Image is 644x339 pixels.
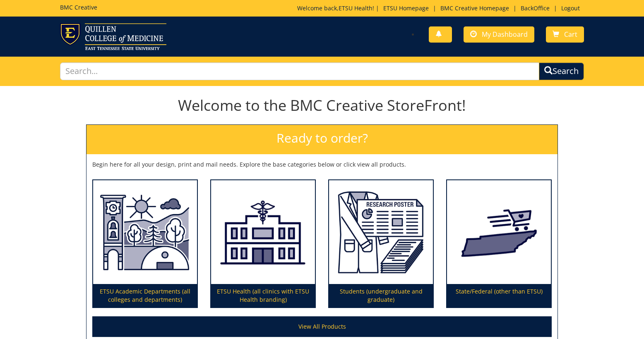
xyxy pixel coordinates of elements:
p: State/Federal (other than ETSU) [447,284,551,307]
p: ETSU Academic Departments (all colleges and departments) [93,284,197,307]
a: ETSU Academic Departments (all colleges and departments) [93,180,197,308]
p: Students (undergraduate and graduate) [329,284,433,307]
a: View All Products [92,316,552,337]
h1: Welcome to the BMC Creative StoreFront! [86,97,558,114]
button: Search [539,62,584,80]
input: Search... [60,62,540,80]
a: State/Federal (other than ETSU) [447,180,551,308]
img: State/Federal (other than ETSU) [447,180,551,284]
h2: Ready to order? [87,125,557,154]
a: ETSU Homepage [379,4,433,12]
a: My Dashboard [464,26,534,43]
a: ETSU Health [339,4,372,12]
p: Begin here for all your design, print and mail needs. Explore the base categories below or click ... [92,160,552,169]
a: BMC Creative Homepage [436,4,513,12]
img: ETSU Academic Departments (all colleges and departments) [93,180,197,284]
a: ETSU Health (all clinics with ETSU Health branding) [211,180,315,308]
img: ETSU logo [60,23,166,50]
a: Students (undergraduate and graduate) [329,180,433,308]
a: Logout [557,4,584,12]
a: BackOffice [517,4,554,12]
img: Students (undergraduate and graduate) [329,180,433,284]
h5: BMC Creative [60,4,97,10]
a: Cart [546,26,584,43]
img: ETSU Health (all clinics with ETSU Health branding) [211,180,315,284]
p: Welcome back, ! | | | | [297,4,584,12]
p: ETSU Health (all clinics with ETSU Health branding) [211,284,315,307]
span: Cart [564,30,577,39]
span: My Dashboard [482,30,528,39]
